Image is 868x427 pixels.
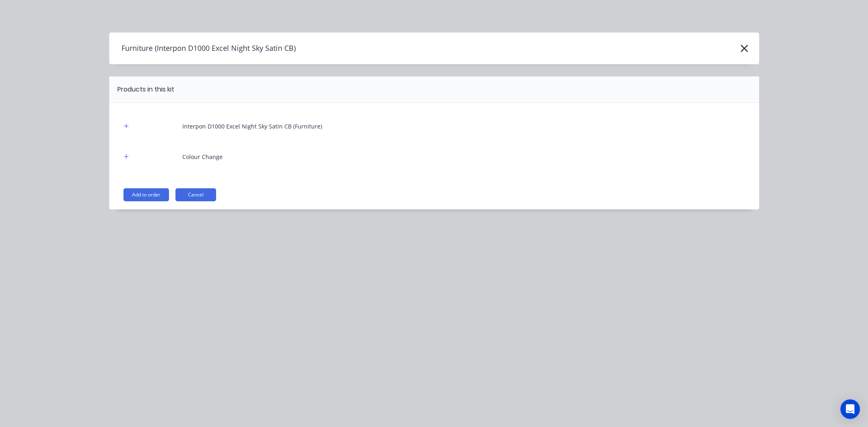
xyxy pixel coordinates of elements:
div: Open Intercom Messenger [840,399,860,419]
div: Interpon D1000 Excel Night Sky Satin CB (Furniture) [182,122,322,131]
div: Products in this kit [117,85,174,94]
h4: Furniture (Interpon D1000 Excel Night Sky Satin CB) [109,41,296,56]
button: Cancel [175,188,216,201]
button: Add to order [123,188,169,201]
div: Colour Change [182,152,223,161]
